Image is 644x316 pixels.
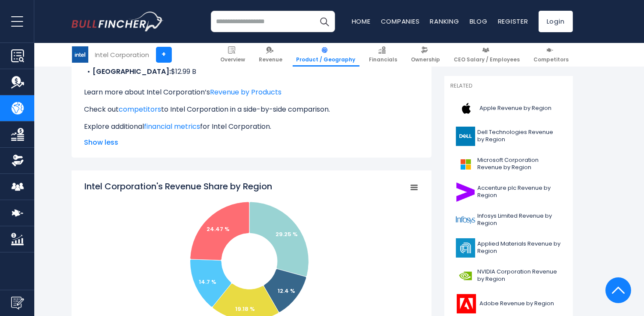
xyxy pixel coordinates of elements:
[95,50,150,60] div: Intel Corporation
[314,11,335,32] button: Search
[369,56,398,63] span: Financials
[84,104,419,115] p: Check out to Intel Corporation in a side-by-side comparison.
[451,82,566,90] p: Related
[144,122,201,131] a: financial metrics
[478,185,561,199] span: Accenture plc Revenue by Region
[456,294,477,313] img: ADBE logo
[11,154,24,167] img: Ownership
[478,240,561,255] span: Applied Materials Revenue by Region
[93,67,171,76] b: [GEOGRAPHIC_DATA]:
[539,11,573,32] a: Login
[451,152,566,176] a: Microsoft Corporation Revenue by Region
[278,287,295,295] text: 12.4 %
[411,56,440,63] span: Ownership
[293,43,359,67] a: Product / Geography
[221,56,246,63] span: Overview
[72,12,164,31] a: Go to homepage
[450,43,524,67] a: CEO Salary / Employees
[456,210,475,230] img: INFY logo
[207,225,230,233] text: 24.47 %
[451,236,566,260] a: Applied Materials Revenue by Region
[456,266,475,286] img: NVDA logo
[255,43,287,67] a: Revenue
[530,43,573,67] a: Competitors
[451,292,566,316] a: Adobe Revenue by Region
[235,305,255,313] text: 19.18 %
[498,17,528,26] a: Register
[156,47,172,63] a: +
[72,12,164,31] img: bullfincher logo
[478,213,561,227] span: Infosys Limited Revenue by Region
[352,17,371,26] a: Home
[451,208,566,232] a: Infosys Limited Revenue by Region
[478,157,561,171] span: Microsoft Corporation Revenue by Region
[297,56,356,63] span: Product / Geography
[119,104,162,114] a: competitors
[451,97,566,120] a: Apple Revenue by Region
[456,155,475,174] img: MSFT logo
[430,17,459,26] a: Ranking
[199,278,216,286] text: 14.7 %
[276,230,298,238] text: 29.25 %
[210,87,282,97] a: Revenue by Products
[480,300,554,307] span: Adobe Revenue by Region
[456,99,477,118] img: AAPL logo
[456,238,475,258] img: AMAT logo
[84,87,419,97] p: Learn more about Intel Corporation’s
[407,43,444,67] a: Ownership
[72,46,88,63] img: INTC logo
[456,127,475,146] img: DELL logo
[456,182,475,202] img: ACN logo
[451,264,566,288] a: NVIDIA Corporation Revenue by Region
[84,67,419,77] li: $12.99 B
[451,125,566,148] a: Dell Technologies Revenue by Region
[470,17,488,26] a: Blog
[451,180,566,204] a: Accenture plc Revenue by Region
[259,56,283,63] span: Revenue
[84,137,419,148] span: Show less
[381,17,420,26] a: Companies
[478,268,561,283] span: NVIDIA Corporation Revenue by Region
[217,43,249,67] a: Overview
[480,105,552,112] span: Apple Revenue by Region
[365,43,401,67] a: Financials
[84,122,419,132] p: Explore additional for Intel Corporation.
[454,56,520,63] span: CEO Salary / Employees
[84,180,272,192] tspan: Intel Corporation's Revenue Share by Region
[478,129,561,143] span: Dell Technologies Revenue by Region
[534,56,569,63] span: Competitors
